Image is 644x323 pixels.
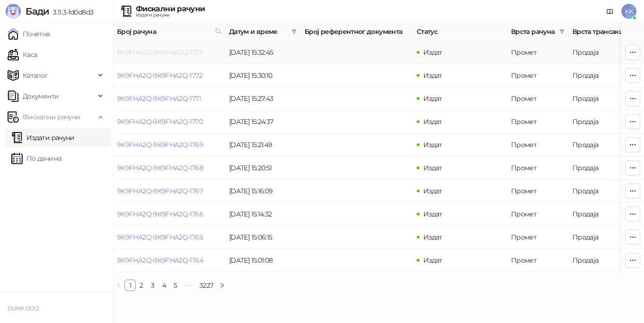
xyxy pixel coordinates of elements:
td: Промет [507,41,569,64]
span: Издат [423,210,442,218]
a: 3227 [197,280,216,290]
span: Врста трансакције [572,26,636,37]
div: Издати рачуни [136,13,205,17]
span: 3.11.3-fd0d8d3 [49,8,93,17]
td: [DATE] 15:27:43 [225,87,301,110]
th: Број референтног документа [301,23,413,41]
li: Следећа страна [216,280,228,291]
td: Промет [507,180,569,203]
span: filter [557,25,567,39]
td: Промет [507,133,569,157]
td: Промет [507,226,569,249]
span: Издат [423,187,442,195]
td: Промет [507,203,569,226]
span: Издат [423,48,442,57]
span: Издат [423,164,442,172]
span: filter [291,29,297,34]
td: 9K9FHA2Q-9K9FHA2Q-1768 [113,157,225,180]
li: Следећих 5 Страна [181,280,196,291]
a: 9K9FHA2Q-9K9FHA2Q-1772 [117,71,202,80]
td: Промет [507,64,569,87]
a: 5 [170,280,181,290]
td: [DATE] 15:20:51 [225,157,301,180]
span: Број рачуна [117,26,211,37]
td: Промет [507,157,569,180]
span: Каталог [23,66,48,85]
a: 4 [159,280,169,290]
td: 9K9FHA2Q-9K9FHA2Q-1772 [113,64,225,87]
span: Датум и време [229,26,288,37]
td: 9K9FHA2Q-9K9FHA2Q-1769 [113,133,225,157]
span: Издат [423,94,442,103]
a: 3 [148,280,158,290]
td: [DATE] 15:01:08 [225,249,301,272]
button: left [113,280,124,291]
button: right [216,280,228,291]
a: 2 [136,280,147,290]
td: [DATE] 15:06:15 [225,226,301,249]
td: 9K9FHA2Q-9K9FHA2Q-1766 [113,203,225,226]
span: KK [621,4,636,19]
a: Почетна [8,25,50,43]
td: [DATE] 15:30:10 [225,64,301,87]
span: filter [289,25,299,39]
span: Издат [423,141,442,149]
td: Промет [507,87,569,110]
a: Документација [603,4,618,19]
span: Бади [25,6,49,17]
span: left [116,282,122,288]
span: Врста рачуна [511,26,555,37]
span: right [219,282,225,288]
td: 9K9FHA2Q-9K9FHA2Q-1767 [113,180,225,203]
td: 9K9FHA2Q-9K9FHA2Q-1771 [113,87,225,110]
td: [DATE] 15:32:45 [225,41,301,64]
li: 2 [136,280,147,291]
li: 5 [170,280,181,291]
a: 9K9FHA2Q-9K9FHA2Q-1770 [117,117,203,126]
small: DUMA DOO [8,305,39,312]
a: Издати рачуни [11,128,74,147]
span: ••• [181,280,196,291]
a: Каса [8,45,37,64]
td: [DATE] 15:21:49 [225,133,301,157]
span: filter [559,29,565,34]
td: [DATE] 15:16:09 [225,180,301,203]
div: Фискални рачуни [136,5,205,13]
span: Издат [423,117,442,126]
th: Врста рачуна [507,23,569,41]
th: Број рачуна [113,23,225,41]
a: 9K9FHA2Q-9K9FHA2Q-1771 [117,94,201,103]
td: 9K9FHA2Q-9K9FHA2Q-1773 [113,41,225,64]
th: Статус [413,23,507,41]
a: 9K9FHA2Q-9K9FHA2Q-1764 [117,256,203,265]
td: Промет [507,249,569,272]
li: 3227 [196,280,216,291]
a: По данима [11,149,61,168]
span: Издат [423,233,442,241]
span: Фискални рачуни [23,108,80,126]
li: 1 [124,280,136,291]
td: 9K9FHA2Q-9K9FHA2Q-1765 [113,226,225,249]
a: 9K9FHA2Q-9K9FHA2Q-1769 [117,141,203,149]
a: 9K9FHA2Q-9K9FHA2Q-1773 [117,48,202,57]
span: Документи [23,87,58,106]
li: Претходна страна [113,280,124,291]
li: 3 [147,280,158,291]
td: 9K9FHA2Q-9K9FHA2Q-1764 [113,249,225,272]
td: [DATE] 15:14:32 [225,203,301,226]
td: [DATE] 15:24:37 [225,110,301,133]
a: 9K9FHA2Q-9K9FHA2Q-1767 [117,187,203,195]
li: 4 [158,280,170,291]
td: Промет [507,110,569,133]
a: 9K9FHA2Q-9K9FHA2Q-1766 [117,210,203,218]
td: 9K9FHA2Q-9K9FHA2Q-1770 [113,110,225,133]
img: Logo [6,4,21,19]
a: 9K9FHA2Q-9K9FHA2Q-1765 [117,233,203,241]
span: Издат [423,256,442,265]
a: 1 [125,280,135,290]
span: Издат [423,71,442,80]
a: 9K9FHA2Q-9K9FHA2Q-1768 [117,164,203,172]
